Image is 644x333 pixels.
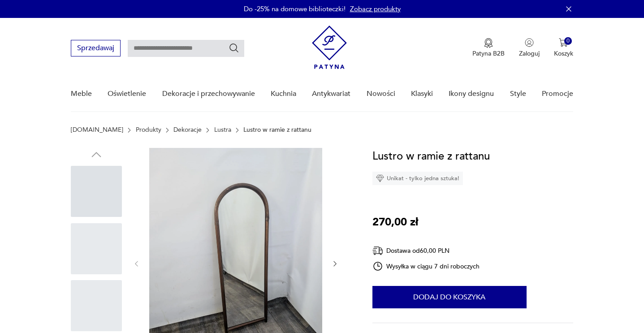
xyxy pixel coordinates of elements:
p: Lustro w ramie z rattanu [243,126,311,134]
button: Patyna B2B [472,38,505,58]
p: Patyna B2B [472,49,505,58]
a: Nowości [367,77,395,111]
div: Wysyłka w ciągu 7 dni roboczych [372,261,480,272]
p: Do -25% na domowe biblioteczki! [244,4,346,13]
button: Sprzedawaj [71,40,121,56]
a: Ikony designu [449,77,494,111]
a: Ikona medaluPatyna B2B [472,38,505,58]
a: Dekoracje [173,126,202,134]
img: Ikona koszyka [559,38,568,47]
img: Ikona diamentu [376,174,384,182]
a: Promocje [542,77,573,111]
a: Klasyki [411,77,433,111]
a: Kuchnia [271,77,296,111]
button: 0Koszyk [554,38,573,58]
a: Meble [71,77,92,111]
a: Dekoracje i przechowywanie [162,77,255,111]
button: Dodaj do koszyka [372,286,527,308]
a: [DOMAIN_NAME] [71,126,123,134]
h1: Lustro w ramie z rattanu [372,148,490,165]
div: 0 [564,37,572,45]
p: Zaloguj [519,49,540,58]
a: Lustra [214,126,231,134]
p: Koszyk [554,49,573,58]
a: Oświetlenie [108,77,146,111]
p: 270,00 zł [372,214,418,231]
button: Zaloguj [519,38,540,58]
img: Patyna - sklep z meblami i dekoracjami vintage [312,26,347,69]
div: Unikat - tylko jedna sztuka! [372,172,463,185]
a: Style [510,77,526,111]
img: Ikona medalu [484,38,493,48]
div: Dostawa od 60,00 PLN [372,245,480,256]
img: Ikona dostawy [372,245,383,256]
button: Szukaj [229,43,239,53]
a: Produkty [136,126,161,134]
img: Ikonka użytkownika [525,38,534,47]
a: Antykwariat [312,77,350,111]
a: Zobacz produkty [350,4,401,13]
a: Sprzedawaj [71,46,121,52]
